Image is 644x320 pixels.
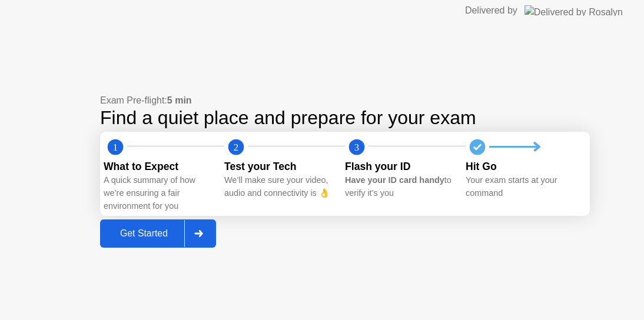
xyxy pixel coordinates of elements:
[345,175,444,185] b: Have your ID card handy
[345,174,456,199] div: to verify it’s you
[167,95,192,105] b: 5 min
[104,174,215,212] div: A quick summary of how we’re ensuring a fair environment for you
[465,4,517,18] div: Delivered by
[104,159,215,174] div: What to Expect
[224,174,336,199] div: We’ll make sure your video, audio and connectivity is 👌
[354,142,359,153] text: 3
[466,159,577,174] div: Hit Go
[345,159,456,174] div: Flash your ID
[100,94,590,108] div: Exam Pre-flight:
[100,108,590,128] div: Find a quiet place and prepare for your exam
[224,159,336,174] div: Test your Tech
[100,219,216,248] button: Get Started
[234,142,238,153] text: 2
[104,228,184,239] div: Get Started
[525,5,623,16] img: Delivered by Rosalyn
[466,174,577,199] div: Your exam starts at your command
[113,142,118,153] text: 1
